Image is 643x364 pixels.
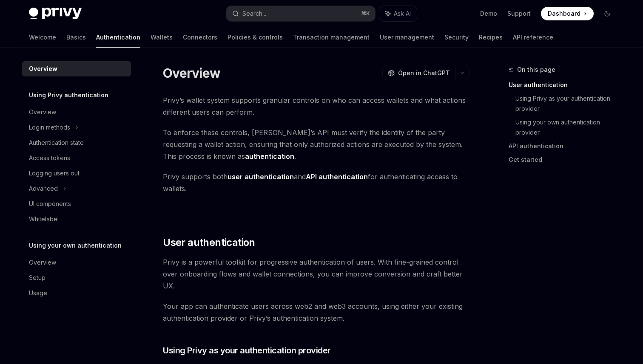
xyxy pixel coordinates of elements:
a: Dashboard [541,7,594,20]
div: Access tokens [29,153,70,163]
a: Connectors [183,27,217,48]
span: Your app can authenticate users across web2 and web3 accounts, using either your existing authent... [163,300,469,324]
div: Login methods [29,122,70,133]
a: Basics [66,27,86,48]
span: Using Privy as your authentication provider [163,344,331,356]
a: Overview [22,104,131,120]
h1: Overview [163,65,220,81]
a: Recipes [479,27,503,48]
div: Whitelabel [29,214,59,224]
a: Get started [509,153,621,166]
span: On this page [517,65,555,75]
a: Welcome [29,27,56,48]
span: Privy supports both and for authenticating access to wallets. [163,171,469,195]
div: Overview [29,64,57,74]
a: UI components [22,196,131,212]
a: Overview [22,255,131,270]
a: User authentication [509,78,621,92]
div: Search... [242,8,266,19]
a: API reference [513,27,553,48]
a: Setup [22,270,131,285]
strong: authentication [245,152,294,161]
a: Using Privy as your authentication provider [515,92,621,116]
a: Usage [22,285,131,301]
img: dark logo [29,8,82,20]
a: Demo [480,9,497,18]
a: Transaction management [293,27,370,48]
a: Logging users out [22,166,131,181]
span: Open in ChatGPT [398,69,450,77]
span: Ask AI [394,9,411,18]
a: Overview [22,61,131,76]
a: API authentication [509,139,621,153]
a: Security [444,27,469,48]
h5: Using Privy authentication [29,90,108,100]
div: Setup [29,273,46,283]
button: Toggle dark mode [600,7,614,20]
a: Authentication [96,27,140,48]
div: Usage [29,288,47,298]
a: Policies & controls [228,27,283,48]
strong: API authentication [306,172,368,181]
div: UI components [29,199,71,209]
a: Authentication state [22,135,131,150]
h5: Using your own authentication [29,240,122,251]
a: Whitelabel [22,212,131,227]
span: User authentication [163,236,255,249]
div: Authentication state [29,138,84,148]
span: Privy is a powerful toolkit for progressive authentication of users. With fine-grained control ov... [163,256,469,292]
div: Logging users out [29,168,80,178]
span: To enforce these controls, [PERSON_NAME]’s API must verify the identity of the party requesting a... [163,127,469,162]
span: Privy’s wallet system supports granular controls on who can access wallets and what actions diffe... [163,94,469,118]
a: Access tokens [22,150,131,166]
div: Overview [29,257,56,268]
strong: user authentication [228,172,294,181]
a: Wallets [151,27,173,48]
div: Overview [29,107,56,117]
button: Search...⌘K [226,6,375,21]
div: Advanced [29,183,58,194]
span: ⌘ K [361,10,370,17]
span: Dashboard [548,9,580,18]
button: Open in ChatGPT [382,66,455,80]
a: User management [380,27,434,48]
button: Ask AI [379,6,417,21]
a: Using your own authentication provider [515,116,621,139]
a: Support [507,9,531,18]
